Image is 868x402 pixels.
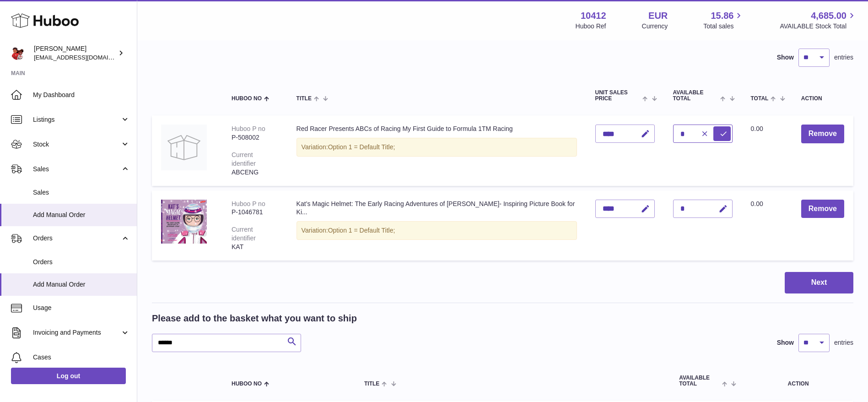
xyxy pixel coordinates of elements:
span: Invoicing and Payments [33,328,120,337]
div: P-1046781 [232,208,278,217]
div: Currency [642,22,668,31]
span: AVAILABLE Stock Total [780,22,857,31]
span: Option 1 = Default Title; [328,143,395,151]
strong: EUR [648,10,668,22]
div: KAT [232,243,278,251]
span: 15.86 [711,10,733,22]
a: Log out [11,368,126,384]
span: 4,685.00 [811,10,846,22]
span: Stock [33,140,120,149]
span: Listings [33,115,120,124]
strong: 10412 [581,10,606,22]
span: Sales [33,188,130,197]
span: Orders [33,234,120,243]
span: Title [297,96,312,102]
img: Red Racer Presents ABCs of Racing My First Guide to Formula 1TM Racing [161,125,207,170]
span: Huboo no [232,381,262,387]
div: Huboo P no [232,200,265,207]
div: ABCENG [232,168,278,177]
div: Current identifier [232,151,256,167]
span: Unit Sales Price [595,90,641,102]
span: AVAILABLE Total [679,375,720,387]
img: Kat’s Magic Helmet: The Early Racing Adventures of Katherine Legge- Inspiring Picture Book for Ki... [161,200,207,244]
span: Title [364,381,379,387]
img: internalAdmin-10412@internal.huboo.com [11,46,25,60]
span: Option 1 = Default Title; [328,227,395,234]
span: AVAILABLE Total [673,90,718,102]
a: 15.86 Total sales [703,10,744,31]
button: Next [785,272,853,293]
div: Action [801,96,844,102]
span: Add Manual Order [33,211,130,219]
div: Huboo Ref [576,22,606,31]
div: Variation: [297,221,577,240]
span: entries [834,338,853,347]
span: Usage [33,304,130,312]
th: Action [743,366,853,396]
span: My Dashboard [33,91,130,99]
div: Variation: [297,138,577,157]
div: P-508002 [232,133,278,142]
span: Orders [33,258,130,266]
span: 0.00 [751,200,763,207]
span: [EMAIL_ADDRESS][DOMAIN_NAME] [34,54,135,61]
span: entries [834,53,853,62]
span: Total sales [703,22,744,31]
a: 4,685.00 AVAILABLE Stock Total [780,10,857,31]
button: Remove [801,200,844,218]
span: Total [751,96,769,102]
label: Show [777,53,794,62]
label: Show [777,338,794,347]
div: Current identifier [232,226,256,242]
h2: Please add to the basket what you want to ship [152,312,357,325]
span: 0.00 [751,125,763,132]
td: Kat’s Magic Helmet: The Early Racing Adventures of [PERSON_NAME]- Inspiring Picture Book for Ki... [287,190,586,261]
span: Add Manual Order [33,280,130,289]
div: Huboo P no [232,125,265,132]
div: [PERSON_NAME] [34,44,116,62]
button: Remove [801,125,844,143]
span: Sales [33,165,120,174]
span: Cases [33,353,130,362]
span: Huboo no [232,96,262,102]
td: Red Racer Presents ABCs of Racing My First Guide to Formula 1TM Racing [287,115,586,185]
